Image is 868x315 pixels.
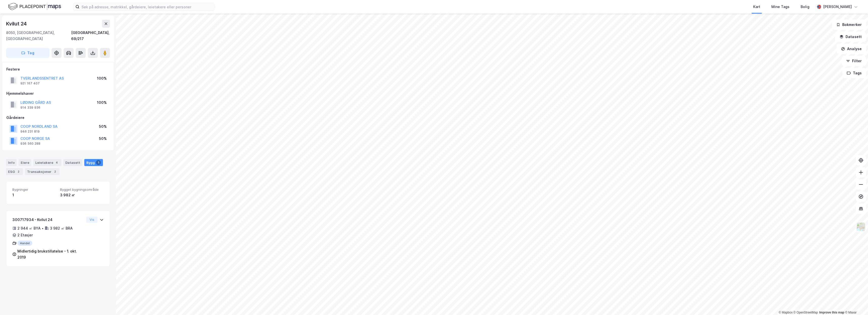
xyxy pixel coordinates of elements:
div: Kontrollprogram for chat [843,291,868,315]
div: 4 [54,160,59,165]
div: 2 Etasjer [17,232,33,238]
div: Hjemmelshaver [6,90,110,97]
button: Bokmerker [832,20,866,30]
div: 914 339 936 [20,106,40,110]
div: 8050, [GEOGRAPHIC_DATA], [GEOGRAPHIC_DATA] [6,30,71,42]
button: Datasett [835,32,866,42]
div: 936 560 288 [20,142,40,146]
div: Datasett [63,159,82,166]
div: [PERSON_NAME] [823,4,852,10]
button: Analyse [837,44,866,54]
input: Søk på adresse, matrikkel, gårdeiere, leietakere eller personer [79,3,214,11]
div: 921 167 407 [20,81,40,85]
iframe: Chat Widget [843,291,868,315]
div: • [42,226,44,230]
span: Bygget bygningsområde [60,187,104,192]
a: Improve this map [819,311,844,314]
span: Bygninger [12,187,56,192]
div: Transaksjoner [25,168,60,175]
div: Kart [753,4,760,10]
div: 2 944 ㎡ BYA [17,225,41,231]
div: Leietakere [33,159,61,166]
button: Tags [843,68,866,78]
div: 3 982 ㎡ BRA [50,225,73,231]
div: Eiere [19,159,31,166]
div: Info [6,159,17,166]
div: Kvilut 24 [6,20,28,28]
img: logo.f888ab2527a4732fd821a326f86c7f29.svg [8,2,61,11]
div: 100% [97,75,107,81]
div: 50% [99,123,107,130]
div: Festere [6,66,110,72]
div: 3 982 ㎡ [60,192,104,198]
div: 100% [97,100,107,106]
div: 2 [16,169,21,174]
div: 946 231 819 [20,130,40,134]
div: [GEOGRAPHIC_DATA], 69/217 [71,30,110,42]
button: Tag [6,48,49,58]
div: 2 [52,169,58,174]
div: Mine Tags [771,4,790,10]
button: Vis [86,217,98,223]
div: Midlertidig brukstillatelse - 1. okt. 2019 [17,248,84,260]
a: OpenStreetMap [794,311,818,314]
div: 1 [12,192,56,198]
img: Z [856,222,866,232]
a: Mapbox [779,311,793,314]
div: 1 [96,160,101,165]
div: 50% [99,136,107,142]
div: Gårdeiere [6,115,110,121]
div: 300717934 - Kvilut 24 [12,217,84,223]
div: Bolig [801,4,809,10]
div: ESG [6,168,23,175]
div: Bygg [84,159,103,166]
button: Filter [842,56,866,66]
